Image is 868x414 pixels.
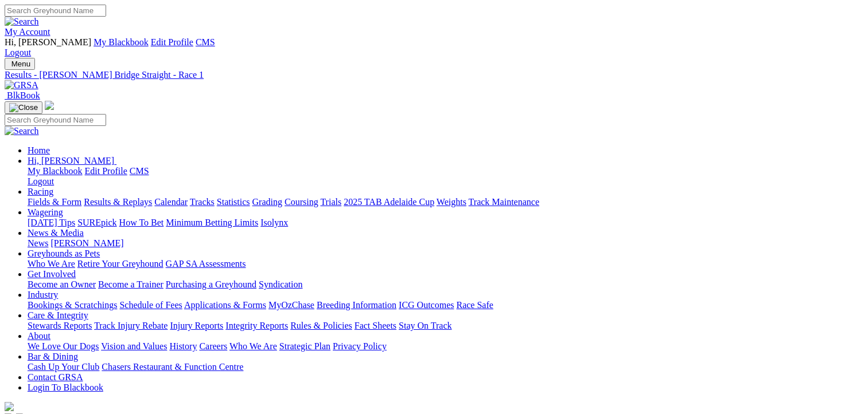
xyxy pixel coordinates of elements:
[399,300,454,310] a: ICG Outcomes
[28,249,100,258] a: Greyhounds as Pets
[166,259,246,269] a: GAP SA Assessments
[28,362,863,372] div: Bar & Dining
[28,259,863,269] div: Greyhounds as Pets
[28,218,863,228] div: Wagering
[28,331,50,341] a: About
[28,269,76,279] a: Get Involved
[28,259,75,269] a: Who We Are
[119,300,182,310] a: Schedule of Fees
[94,37,149,47] a: My Blackbook
[5,37,863,58] div: My Account
[77,259,164,269] a: Retire Your Greyhound
[5,80,38,90] img: GRSA
[5,70,863,80] a: Results - [PERSON_NAME] Bridge Straight - Race 1
[28,238,48,248] a: News
[28,238,863,249] div: News & Media
[28,166,863,187] div: Hi, [PERSON_NAME]
[320,197,341,207] a: Trials
[169,341,197,351] a: History
[28,145,50,155] a: Home
[11,60,30,68] span: Menu
[225,321,288,330] a: Integrity Reports
[28,228,84,238] a: News & Media
[184,300,266,310] a: Applications & Forms
[166,218,258,227] a: Minimum Betting Limits
[5,90,40,100] a: BlkBook
[456,300,493,310] a: Race Safe
[28,290,58,299] a: Industry
[28,218,75,227] a: [DATE] Tips
[94,321,168,330] a: Track Injury Rebate
[252,197,282,207] a: Grading
[5,114,106,126] input: Search
[45,101,54,110] img: logo-grsa-white.png
[50,238,123,248] a: [PERSON_NAME]
[28,372,83,382] a: Contact GRSA
[5,37,91,47] span: Hi, [PERSON_NAME]
[5,27,50,37] a: My Account
[5,126,39,136] img: Search
[102,362,243,372] a: Chasers Restaurant & Function Centre
[28,166,83,176] a: My Blackbook
[28,341,99,351] a: We Love Our Dogs
[199,341,227,351] a: Careers
[151,37,193,47] a: Edit Profile
[5,48,31,57] a: Logout
[28,383,103,392] a: Login To Blackbook
[119,218,164,227] a: How To Bet
[28,279,863,290] div: Get Involved
[317,300,396,310] a: Breeding Information
[28,207,63,217] a: Wagering
[260,218,288,227] a: Isolynx
[28,279,96,289] a: Become an Owner
[28,341,863,352] div: About
[469,197,539,207] a: Track Maintenance
[229,341,277,351] a: Who We Are
[190,197,215,207] a: Tracks
[28,300,863,310] div: Industry
[85,166,127,176] a: Edit Profile
[5,58,35,70] button: Toggle navigation
[84,197,152,207] a: Results & Replays
[101,341,167,351] a: Vision and Values
[28,300,117,310] a: Bookings & Scratchings
[333,341,387,351] a: Privacy Policy
[28,197,81,207] a: Fields & Form
[268,300,314,310] a: MyOzChase
[28,321,863,331] div: Care & Integrity
[290,321,352,330] a: Rules & Policies
[399,321,451,330] a: Stay On Track
[196,37,215,47] a: CMS
[28,352,78,361] a: Bar & Dining
[279,341,330,351] a: Strategic Plan
[28,187,53,196] a: Racing
[7,90,40,100] span: BlkBook
[28,362,99,372] a: Cash Up Your Club
[5,5,106,17] input: Search
[98,279,164,289] a: Become a Trainer
[217,197,250,207] a: Statistics
[437,197,466,207] a: Weights
[28,156,116,165] a: Hi, [PERSON_NAME]
[154,197,188,207] a: Calendar
[166,279,256,289] a: Purchasing a Greyhound
[5,101,42,114] button: Toggle navigation
[355,321,396,330] a: Fact Sheets
[28,156,114,165] span: Hi, [PERSON_NAME]
[5,402,14,411] img: logo-grsa-white.png
[28,197,863,207] div: Racing
[130,166,149,176] a: CMS
[9,103,38,112] img: Close
[77,218,116,227] a: SUREpick
[28,321,92,330] a: Stewards Reports
[170,321,223,330] a: Injury Reports
[344,197,434,207] a: 2025 TAB Adelaide Cup
[5,17,39,27] img: Search
[259,279,302,289] a: Syndication
[285,197,318,207] a: Coursing
[28,176,54,186] a: Logout
[28,310,88,320] a: Care & Integrity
